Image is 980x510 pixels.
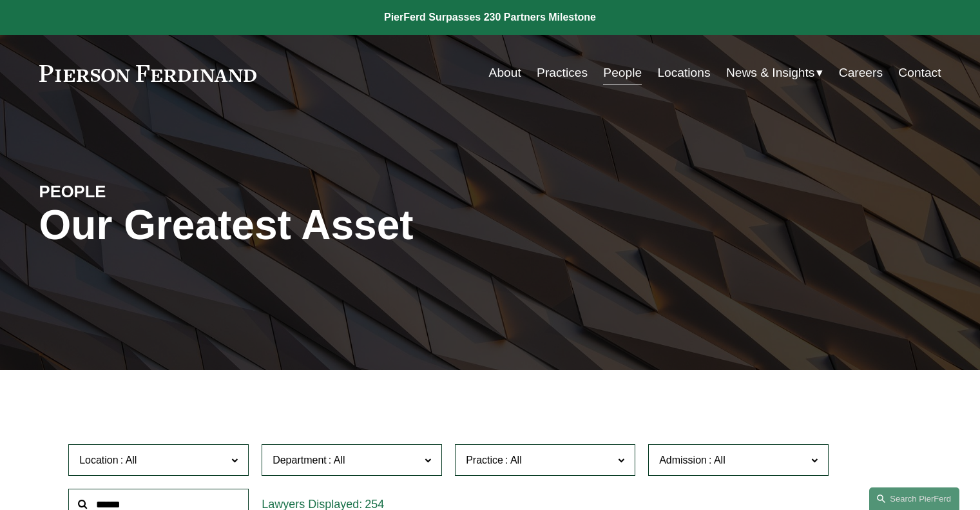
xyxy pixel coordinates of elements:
[726,62,815,84] span: News & Insights
[79,455,119,466] span: Location
[39,202,640,249] h1: Our Greatest Asset
[898,61,941,85] a: Contact
[726,61,823,85] a: folder dropdown
[273,455,327,466] span: Department
[657,61,710,85] a: Locations
[839,61,883,85] a: Careers
[869,487,959,510] a: Search this site
[537,61,588,85] a: Practices
[489,61,521,85] a: About
[659,455,707,466] span: Admission
[603,61,642,85] a: People
[39,181,265,202] h4: PEOPLE
[466,455,503,466] span: Practice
